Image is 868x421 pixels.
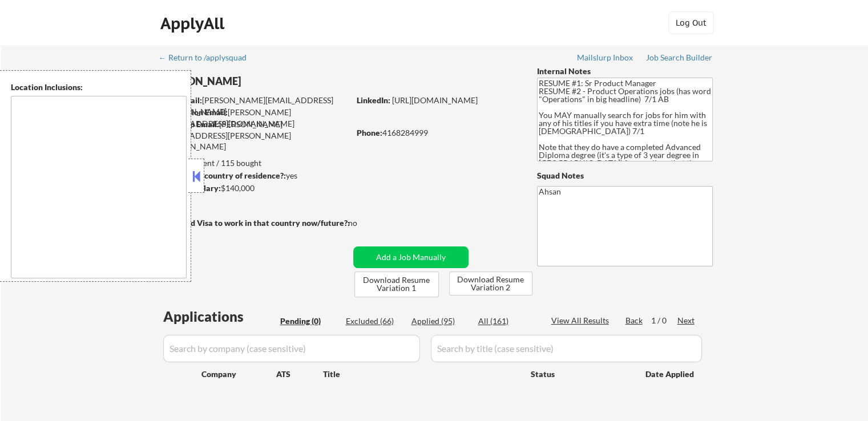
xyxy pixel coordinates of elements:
[280,315,337,327] div: Pending (0)
[392,95,478,105] a: [URL][DOMAIN_NAME]
[531,363,629,384] div: Status
[668,11,714,34] button: Log Out
[163,310,276,323] div: Applications
[577,54,634,62] div: Mailslurp Inbox
[357,128,382,137] strong: Phone:
[354,272,439,297] button: Download Resume Variation 1
[537,170,713,181] div: Squad Notes
[357,95,390,105] strong: LinkedIn:
[159,170,346,181] div: yes
[645,369,696,380] div: Date Applied
[159,183,349,194] div: $140,000
[577,53,634,64] a: Mailslurp Inbox
[201,369,276,380] div: Company
[160,218,350,228] strong: Will need Visa to work in that country now/future?:
[353,246,469,268] button: Add a Job Manually
[159,54,257,62] div: ← Return to /applysquad
[357,127,518,139] div: 4168284999
[651,315,677,326] div: 1 / 0
[160,95,349,117] div: [PERSON_NAME][EMAIL_ADDRESS][DOMAIN_NAME]
[646,54,713,62] div: Job Search Builder
[160,14,228,33] div: ApplyAll
[159,157,349,169] div: 95 sent / 115 bought
[346,315,403,327] div: Excluded (66)
[159,171,286,180] strong: Can work in country of residence?:
[160,74,394,88] div: [PERSON_NAME]
[276,369,323,380] div: ATS
[625,315,644,326] div: Back
[11,82,187,93] div: Location Inclusions:
[411,315,469,327] div: Applied (95)
[537,66,713,77] div: Internal Notes
[551,315,612,326] div: View All Results
[323,369,520,380] div: Title
[677,315,696,326] div: Next
[431,335,702,362] input: Search by title (case sensitive)
[478,315,535,327] div: All (161)
[449,272,532,295] button: Download Resume Variation 2
[159,53,257,64] a: ← Return to /applysquad
[348,217,381,229] div: no
[163,335,420,362] input: Search by company (case sensitive)
[160,107,349,129] div: [PERSON_NAME][EMAIL_ADDRESS][DOMAIN_NAME]
[160,119,349,152] div: [PERSON_NAME][EMAIL_ADDRESS][PERSON_NAME][DOMAIN_NAME]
